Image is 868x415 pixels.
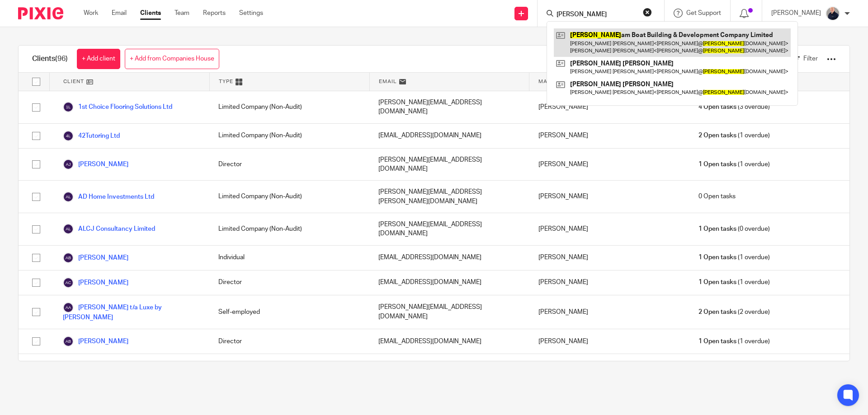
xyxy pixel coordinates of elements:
[55,55,68,62] span: (96)
[698,337,770,346] span: (1 overdue)
[529,246,689,270] div: [PERSON_NAME]
[698,278,736,287] span: 1 Open tasks
[698,103,736,112] span: 4 Open tasks
[369,213,529,245] div: [PERSON_NAME][EMAIL_ADDRESS][DOMAIN_NAME]
[63,191,154,202] a: AD Home Investments Ltd
[369,354,529,378] div: [EMAIL_ADDRESS][DOMAIN_NAME]
[369,91,529,123] div: [PERSON_NAME][EMAIL_ADDRESS][DOMAIN_NAME]
[140,9,161,18] a: Clients
[803,56,818,62] span: Filter
[63,131,74,141] img: svg%3E
[369,149,529,181] div: [PERSON_NAME][EMAIL_ADDRESS][DOMAIN_NAME]
[529,295,689,329] div: [PERSON_NAME]
[63,78,84,85] span: Client
[63,336,74,347] img: svg%3E
[643,8,652,17] button: Clear
[369,124,529,148] div: [EMAIL_ADDRESS][DOMAIN_NAME]
[209,270,369,295] div: Director
[63,361,128,372] a: [PERSON_NAME]
[219,78,233,85] span: Type
[18,7,63,19] img: Pixie
[529,270,689,295] div: [PERSON_NAME]
[63,131,120,141] a: 42Tutoring Ltd
[698,253,736,262] span: 1 Open tasks
[112,9,127,18] a: Email
[698,253,770,262] span: (1 overdue)
[63,252,128,263] a: [PERSON_NAME]
[209,354,369,378] div: Director
[369,246,529,270] div: [EMAIL_ADDRESS][DOMAIN_NAME]
[698,192,736,201] span: 0 Open tasks
[369,329,529,354] div: [EMAIL_ADDRESS][DOMAIN_NAME]
[32,54,68,64] h1: Clients
[698,308,770,317] span: (2 overdue)
[63,361,74,372] img: svg%3E
[63,302,200,322] a: [PERSON_NAME] t/a Luxe by [PERSON_NAME]
[529,354,689,378] div: [PERSON_NAME]
[698,308,736,317] span: 2 Open tasks
[63,336,128,347] a: [PERSON_NAME]
[529,149,689,181] div: [PERSON_NAME]
[686,10,721,16] span: Get Support
[529,181,689,213] div: [PERSON_NAME]
[698,160,770,169] span: (1 overdue)
[556,11,637,19] input: Search
[369,270,529,295] div: [EMAIL_ADDRESS][DOMAIN_NAME]
[63,252,74,263] img: svg%3E
[771,9,821,18] p: [PERSON_NAME]
[63,191,74,202] img: svg%3E
[203,9,226,18] a: Reports
[698,278,770,287] span: (1 overdue)
[379,78,397,85] span: Email
[209,246,369,270] div: Individual
[209,149,369,181] div: Director
[698,224,770,233] span: (0 overdue)
[63,302,74,313] img: svg%3E
[698,160,736,169] span: 1 Open tasks
[209,91,369,123] div: Limited Company (Non-Audit)
[698,337,736,346] span: 1 Open tasks
[529,91,689,123] div: [PERSON_NAME]
[63,277,74,288] img: svg%3E
[698,131,736,140] span: 2 Open tasks
[369,181,529,213] div: [PERSON_NAME][EMAIL_ADDRESS][PERSON_NAME][DOMAIN_NAME]
[209,295,369,329] div: Self-employed
[77,49,120,69] a: + Add client
[63,102,172,112] a: 1st Choice Flooring Solutions Ltd
[698,224,736,233] span: 1 Open tasks
[209,181,369,213] div: Limited Company (Non-Audit)
[369,295,529,329] div: [PERSON_NAME][EMAIL_ADDRESS][DOMAIN_NAME]
[63,159,74,170] img: svg%3E
[698,131,770,140] span: (1 overdue)
[826,6,840,21] img: IMG_8745-0021-copy.jpg
[28,73,45,90] input: Select all
[698,103,770,112] span: (3 overdue)
[538,78,567,85] span: Manager
[175,9,189,18] a: Team
[63,224,74,234] img: svg%3E
[63,102,74,112] img: svg%3E
[84,9,98,18] a: Work
[529,124,689,148] div: [PERSON_NAME]
[239,9,263,18] a: Settings
[63,277,128,288] a: [PERSON_NAME]
[125,49,219,69] a: + Add from Companies House
[63,224,155,234] a: ALCJ Consultancy Limited
[209,124,369,148] div: Limited Company (Non-Audit)
[63,159,128,170] a: [PERSON_NAME]
[209,329,369,354] div: Director
[529,213,689,245] div: [PERSON_NAME]
[529,329,689,354] div: [PERSON_NAME]
[209,213,369,245] div: Limited Company (Non-Audit)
